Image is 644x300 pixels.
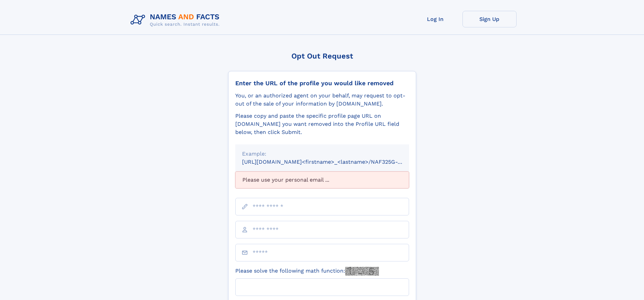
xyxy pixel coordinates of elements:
div: You, or an authorized agent on your behalf, may request to opt-out of the sale of your informatio... [235,92,409,108]
div: Opt Out Request [228,52,416,60]
img: Logo Names and Facts [128,11,225,29]
small: [URL][DOMAIN_NAME]<firstname>_<lastname>/NAF325G-xxxxxxxx [242,159,422,165]
div: Enter the URL of the profile you would like removed [235,79,409,87]
a: Sign Up [462,11,517,27]
div: Please use your personal email ... [235,171,409,188]
a: Log In [408,11,462,27]
div: Example: [242,150,402,158]
div: Please copy and paste the specific profile page URL on [DOMAIN_NAME] you want removed into the Pr... [235,112,409,136]
label: Please solve the following math function: [235,267,379,276]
